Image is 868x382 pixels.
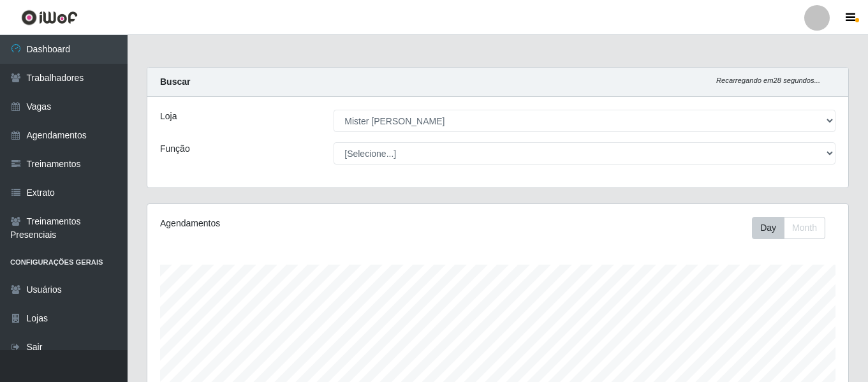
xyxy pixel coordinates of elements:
[784,217,825,239] button: Month
[752,217,825,239] div: First group
[160,110,177,123] label: Loja
[21,10,78,26] img: CoreUI Logo
[160,77,190,87] strong: Buscar
[160,142,190,156] label: Função
[716,77,820,84] i: Recarregando em 28 segundos...
[160,217,430,230] div: Agendamentos
[752,217,835,239] div: Toolbar with button groups
[752,217,784,239] button: Day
